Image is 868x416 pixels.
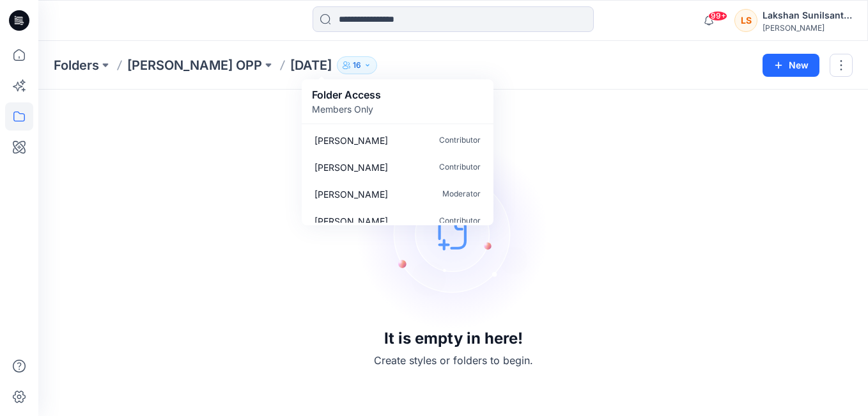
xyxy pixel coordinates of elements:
p: [DATE] [290,56,332,74]
h3: It is empty in here! [384,330,523,348]
p: Moderator [442,188,481,201]
div: Lakshan Sunilsantha ( New ) [763,8,852,23]
p: Audra Malone [314,188,388,201]
div: [PERSON_NAME] [763,23,852,33]
p: Folder Access [312,87,381,102]
span: 99+ [708,11,727,21]
p: Lorna Daniel [314,214,388,228]
p: Sarah Didion [314,134,388,147]
p: Contributor [439,134,481,147]
p: 16 [353,58,361,72]
a: [PERSON_NAME] OPP [127,56,262,74]
a: [PERSON_NAME]Moderator [304,180,491,207]
p: Contributor [439,161,481,174]
div: LS [734,9,757,32]
a: [PERSON_NAME]Contributor [304,154,491,180]
p: Contributor [439,214,481,228]
p: Create styles or folders to begin. [374,353,533,368]
button: New [763,54,819,77]
a: [PERSON_NAME]Contributor [304,207,491,234]
p: Members Only [312,102,381,116]
a: [PERSON_NAME]Contributor [304,127,491,154]
img: empty-state-image.svg [357,138,549,330]
button: 16 [337,56,377,74]
p: Amorie Raia [314,161,388,174]
a: Folders [54,56,99,74]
